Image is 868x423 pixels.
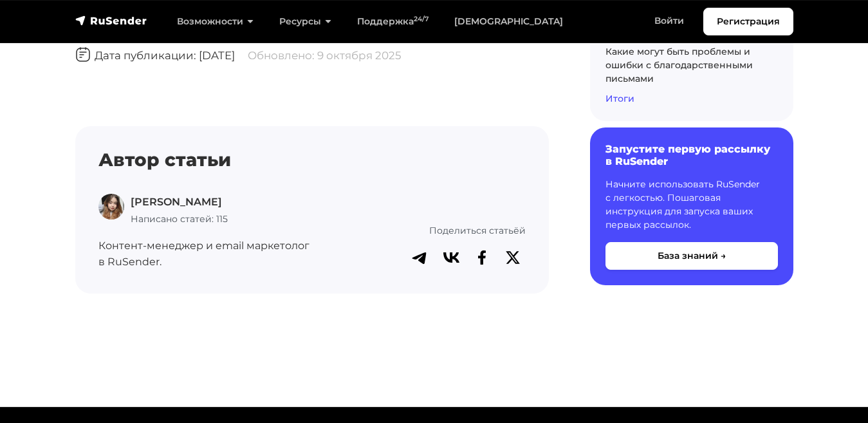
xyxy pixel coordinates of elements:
span: Обновлено: 9 октября 2025 [248,49,402,62]
img: Дата публикации [75,47,91,62]
p: Начните использовать RuSender с легкостью. Пошаговая инструкция для запуска ваших первых рассылок. [605,178,778,232]
span: Дата публикации: [DATE] [75,49,235,62]
a: Какие могут быть проблемы и ошибки с благодарственными письмами [605,46,753,84]
a: Возможности [164,8,266,35]
a: Войти [642,8,697,34]
a: Ресурсы [266,8,344,35]
p: [PERSON_NAME] [131,194,228,211]
img: RuSender [75,14,147,27]
span: Написано статей: 115 [131,213,228,225]
a: Итоги [605,93,634,104]
a: Поддержка24/7 [344,8,441,35]
p: Поделиться статьёй [356,223,526,238]
a: Регистрация [703,8,793,35]
button: База знаний → [605,243,778,270]
a: [DEMOGRAPHIC_DATA] [441,8,576,35]
p: Контент-менеджер и email маркетолог в RuSender. [98,238,341,270]
sup: 24/7 [414,15,429,23]
a: Запустите первую рассылку в RuSender Начните использовать RuSender с легкостью. Пошаговая инструк... [590,127,793,285]
h4: Автор статьи [98,149,526,171]
h6: Запустите первую рассылку в RuSender [605,143,778,167]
